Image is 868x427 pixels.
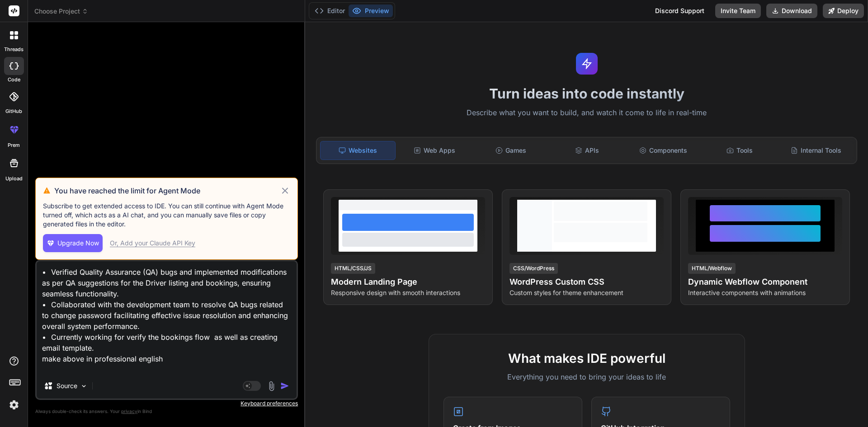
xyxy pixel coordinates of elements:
label: GitHub [5,108,22,115]
img: icon [280,381,289,390]
div: HTML/Webflow [688,263,736,274]
img: settings [6,397,22,413]
label: code [8,76,20,84]
span: Choose Project [34,7,88,16]
div: Websites [320,141,396,160]
span: Upgrade Now [57,239,99,248]
h4: Modern Landing Page [331,276,485,288]
div: CSS/WordPress [509,263,558,274]
div: HTML/CSS/JS [331,263,375,274]
img: attachment [266,381,277,391]
button: Deploy [823,4,864,18]
div: Discord Support [650,4,710,18]
label: threads [4,46,24,53]
p: Source [57,381,77,390]
label: Upload [5,175,23,183]
p: Describe what you want to build, and watch it come to life in real-time [311,107,863,119]
button: Upgrade Now [43,234,103,252]
div: APIs [550,141,624,160]
div: Internal Tools [778,141,853,160]
h1: Turn ideas into code instantly [311,85,863,102]
span: privacy [121,408,137,414]
h4: Dynamic Webflow Component [688,276,842,288]
p: Everything you need to bring your ideas to life [443,371,730,382]
h4: WordPress Custom CSS [509,276,664,288]
div: Tools [703,141,777,160]
div: Components [626,141,701,160]
p: Responsive design with smooth interactions [331,288,485,297]
h2: What makes IDE powerful [443,349,730,368]
button: Preview [349,5,393,17]
textarea: • Verified Quality Assurance (QA) bugs and implemented modifications as per QA suggestions for th... [37,261,297,373]
button: Download [766,4,817,18]
div: Web Apps [397,141,472,160]
label: prem [8,141,20,149]
p: Custom styles for theme enhancement [509,288,664,297]
p: Keyboard preferences [35,400,298,407]
button: Editor [311,5,349,17]
button: Invite Team [715,4,761,18]
p: Subscribe to get extended access to IDE. You can still continue with Agent Mode turned off, which... [43,202,290,229]
h3: You have reached the limit for Agent Mode [54,185,280,196]
p: Interactive components with animations [688,288,842,297]
img: Pick Models [80,382,88,390]
p: Always double-check its answers. Your in Bind [35,407,298,416]
div: Or, Add your Claude API Key [110,239,195,248]
div: Games [474,141,548,160]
